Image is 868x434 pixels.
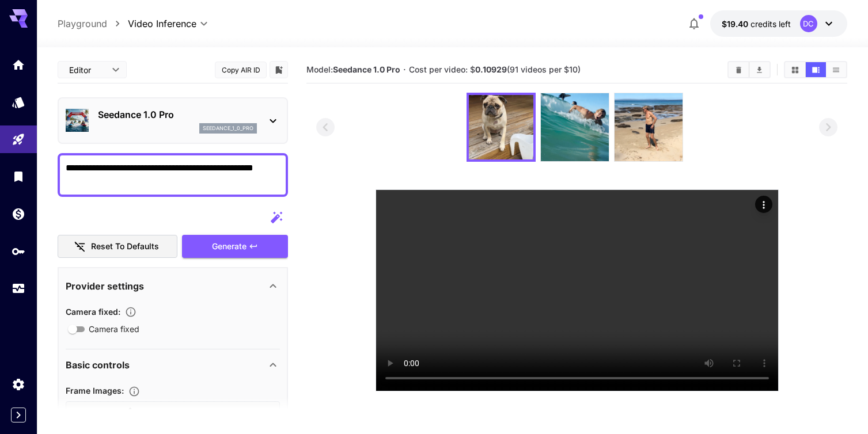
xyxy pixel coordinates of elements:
div: Seedance 1.0 Proseedance_1_0_pro [66,103,280,138]
button: Copy AIR ID [215,62,267,78]
button: Show videos in list view [826,62,846,77]
button: Upload frame images. [124,386,145,397]
b: Seedance 1.0 Pro [333,64,400,74]
button: Show videos in video view [806,62,826,77]
span: Cost per video: $ (91 videos per $10) [409,64,581,74]
button: Download All [749,62,770,77]
div: Actions [755,196,772,213]
div: Usage [12,281,25,296]
span: Generate [212,239,247,254]
div: DC [800,15,817,32]
div: Playground [12,132,25,147]
span: Video Inference [128,17,196,31]
iframe: Chat Widget [810,379,868,434]
div: $19.40016 [722,18,791,30]
div: Show videos in grid viewShow videos in video viewShow videos in list view [784,61,847,78]
div: Provider settings [66,272,280,300]
button: Generate [182,235,288,258]
nav: breadcrumb [58,17,128,31]
button: Add to library [274,63,284,77]
button: Clear videos [729,62,749,77]
button: $19.40016DC [710,10,847,37]
p: Provider settings [66,279,144,293]
p: Basic controls [66,358,130,372]
div: API Keys [12,244,25,258]
button: Reset to defaults [58,235,177,258]
a: Playground [58,17,107,31]
b: 0.10929 [475,64,507,74]
button: Expand sidebar [11,408,26,422]
p: Seedance 1.0 Pro [98,108,257,121]
span: Camera fixed [89,323,139,335]
p: · [403,63,406,77]
p: seedance_1_0_pro [203,124,253,132]
div: Basic controls [66,351,280,379]
img: 8gFCSNAAAABklEQVQDAErCqZkm9r1ZAAAAAElFTkSuQmCC [469,95,533,159]
div: Clear videosDownload All [727,61,771,78]
button: Show videos in grid view [785,62,805,77]
span: Camera fixed : [66,307,120,317]
div: Library [12,169,25,184]
div: Home [12,58,25,72]
div: Settings [12,377,25,391]
span: Frame Images : [66,386,124,395]
span: $19.40 [722,19,751,29]
div: Models [12,95,25,109]
div: Wallet [12,207,25,221]
img: B8jyQwAAAAZJREFUAwC5mHdgCNQNXwAAAABJRU5ErkJggg== [615,93,683,161]
img: mEoz+QAAAAZJREFUAwDMy3yGkFJTngAAAABJRU5ErkJggg== [541,93,609,161]
span: credits left [751,19,791,29]
span: Editor [69,64,105,76]
span: Model: [306,64,400,74]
